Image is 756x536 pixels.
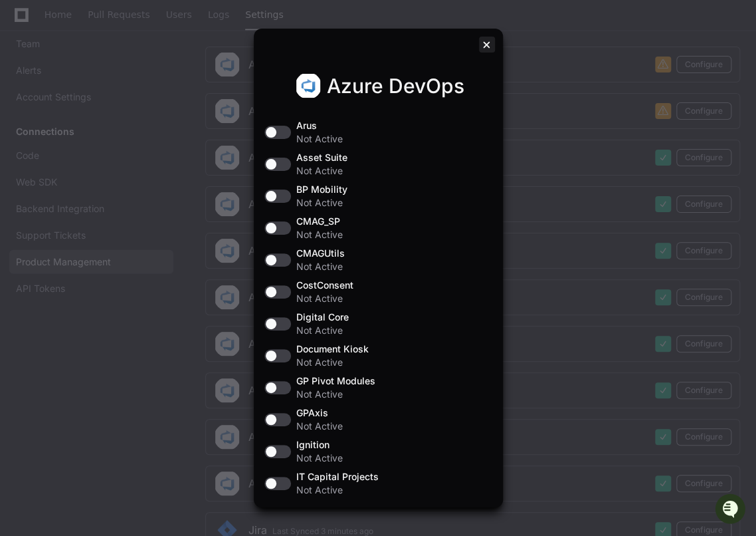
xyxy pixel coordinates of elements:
[296,215,343,228] span: CMAG_SP
[13,166,35,187] img: Matt Kasner
[296,260,345,273] span: Not Active
[296,374,375,388] span: GP Pivot Modules
[296,247,345,260] span: CMAGUtils
[296,196,347,209] span: Not Active
[118,178,145,189] span: [DATE]
[110,178,115,189] span: •
[60,99,218,112] div: Start new chat
[296,483,379,497] span: Not Active
[296,132,343,146] span: Not Active
[296,406,343,420] span: GPAxis
[13,53,242,74] div: Welcome
[296,324,349,337] span: Not Active
[60,112,183,123] div: We're available if you need us!
[296,151,347,164] span: Asset Suite
[296,164,347,178] span: Not Active
[94,207,161,218] a: Powered byPylon
[13,13,40,40] img: PlayerZero
[327,74,464,98] h1: Azure DevOps
[41,178,108,189] span: [PERSON_NAME]
[27,179,37,190] img: 1756235613930-3d25f9e4-fa56-45dd-b3ad-e072dfbd1548
[296,342,369,356] span: Document Kiosk
[28,99,52,123] img: 7521149027303_d2c55a7ec3fe4098c2f6_72.png
[296,119,343,132] span: Arus
[296,438,343,452] span: Ignition
[296,356,369,369] span: Not Active
[296,311,349,324] span: Digital Core
[132,208,161,218] span: Pylon
[13,145,89,156] div: Past conversations
[296,183,347,196] span: BP Mobility
[226,103,242,119] button: Start new chat
[296,420,343,433] span: Not Active
[713,492,749,528] iframe: Open customer support
[296,470,379,483] span: IT Capital Projects
[295,72,322,99] img: Azure_DevOps_Square_Logo.png
[296,452,343,465] span: Not Active
[206,142,242,158] button: See all
[13,99,37,123] img: 1756235613930-3d25f9e4-fa56-45dd-b3ad-e072dfbd1548
[296,292,353,305] span: Not Active
[296,388,375,401] span: Not Active
[296,228,343,241] span: Not Active
[296,279,353,292] span: CostConsent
